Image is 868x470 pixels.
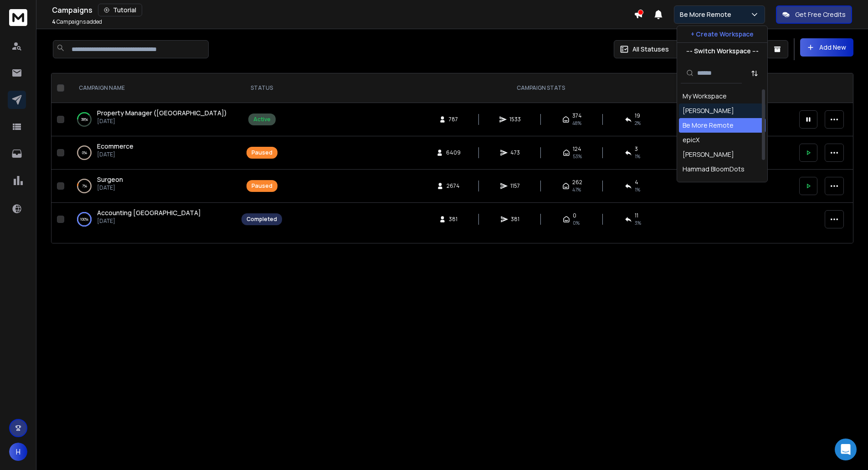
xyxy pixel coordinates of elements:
button: Get Free Credits [776,5,852,24]
span: 53 % [573,153,582,160]
p: 38 % [81,115,88,124]
span: 473 [510,149,520,156]
span: 124 [573,145,581,153]
th: CAMPAIGN NAME [68,73,236,103]
div: Hammad BloomDots [683,165,745,174]
span: 374 [572,112,582,119]
td: 0%Ecommerce[DATE] [68,136,236,170]
p: Campaigns added [52,18,102,26]
a: Property Manager ([GEOGRAPHIC_DATA]) [97,108,227,118]
p: 0 % [82,148,87,157]
button: Add New [800,38,853,57]
span: 4 [52,18,56,26]
div: Active [253,116,271,123]
span: 381 [511,216,520,223]
a: Accounting [GEOGRAPHIC_DATA] [97,208,201,217]
button: Sort by Sort A-Z [745,64,764,83]
p: + Create Workspace [691,30,754,39]
th: STATUS [236,73,288,103]
p: Get Free Credits [795,10,846,19]
button: + Create Workspace [677,26,767,42]
p: Be More Remote [680,10,735,19]
p: All Statuses [632,45,669,54]
div: [PERSON_NAME] [683,179,734,188]
span: 6409 [446,149,461,156]
span: 3 % [635,219,641,227]
div: Be More Remote [683,121,734,130]
span: 11 [635,212,638,219]
div: Paused [252,182,272,190]
span: 1157 [510,182,520,190]
span: 1533 [509,116,521,123]
div: epicX [683,135,699,145]
span: 47 % [572,186,581,193]
button: H [9,443,27,461]
p: [DATE] [97,151,134,158]
p: 100 % [80,215,88,224]
td: 7%Surgeon[DATE] [68,170,236,203]
td: 38%Property Manager ([GEOGRAPHIC_DATA])[DATE] [68,103,236,136]
p: [DATE] [97,184,123,191]
span: 0 [573,212,576,219]
div: My Workspace [683,92,727,101]
div: Completed [247,216,277,223]
span: 1 % [635,153,640,160]
span: 2674 [447,182,460,190]
div: [PERSON_NAME] [683,150,734,159]
div: Open Intercom Messenger [835,439,857,460]
span: Ecommerce [97,142,134,150]
span: 4 [635,179,638,186]
span: Accounting [GEOGRAPHIC_DATA] [97,208,201,217]
th: CAMPAIGN STATS [288,73,794,103]
p: --- Switch Workspace --- [686,46,759,56]
p: [DATE] [97,118,227,125]
div: [PERSON_NAME] [683,106,734,115]
a: Ecommerce [97,142,134,151]
p: [DATE] [97,217,201,225]
span: 48 % [572,119,581,127]
span: 0% [573,219,580,227]
span: 19 [635,112,640,119]
button: Tutorial [98,4,142,16]
a: Surgeon [97,175,123,184]
span: 2 % [635,119,641,127]
div: Paused [252,149,272,156]
p: 7 % [82,181,87,191]
span: 262 [572,179,582,186]
span: 787 [449,116,458,123]
span: 1 % [635,186,640,193]
span: 3 [635,145,638,153]
span: 381 [449,216,458,223]
td: 100%Accounting [GEOGRAPHIC_DATA][DATE] [68,203,236,236]
div: Campaigns [52,4,634,16]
